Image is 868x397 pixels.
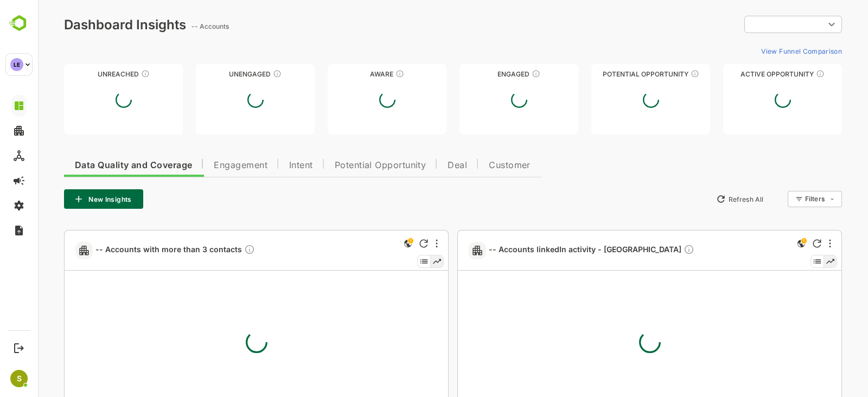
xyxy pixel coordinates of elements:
[26,70,145,78] div: Unreached
[685,70,804,78] div: Active Opportunity
[757,237,770,252] div: This is a global insight. Segment selection is not applicable for this view
[553,70,672,78] div: Potential Opportunity
[206,244,217,257] div: Description not present
[451,244,656,257] span: -- Accounts linkedIn activity - [GEOGRAPHIC_DATA]
[235,69,244,78] div: These accounts have not shown enough engagement and need nurturing
[358,69,366,78] div: These accounts have just entered the buying cycle and need further nurturing
[766,189,804,209] div: Filters
[653,69,661,78] div: These accounts are MQAs and can be passed on to Inside Sales
[767,195,787,203] div: Filters
[11,341,26,355] button: Logout
[297,161,388,170] span: Potential Opportunity
[10,370,28,387] div: S
[451,244,661,257] a: -- Accounts linkedIn activity - [GEOGRAPHIC_DATA]Description not present
[176,161,229,170] span: Engagement
[37,161,154,170] span: Data Quality and Coverage
[26,17,148,33] div: Dashboard Insights
[154,22,194,30] ag: -- Accounts
[706,15,804,34] div: ​
[791,239,793,248] div: More
[103,69,112,78] div: These accounts have not been engaged with for a defined time period
[158,70,277,78] div: Unengaged
[10,58,23,71] div: LE
[775,239,783,248] div: Refresh
[26,189,105,209] button: New Insights
[451,161,493,170] span: Customer
[290,70,409,78] div: Aware
[410,161,429,170] span: Deal
[646,244,656,257] div: Description not present
[494,69,502,78] div: These accounts are warm, further nurturing would qualify them to MQAs
[58,244,221,257] a: -- Accounts with more than 3 contactsDescription not present
[673,190,730,208] button: Refresh All
[5,13,33,34] img: BambooboxLogoMark.f1c84d78b4c51b1a7b5f700c9845e183.svg
[251,161,275,170] span: Intent
[398,239,400,248] div: More
[381,239,390,248] div: Refresh
[422,70,540,78] div: Engaged
[363,237,376,252] div: This is a global insight. Segment selection is not applicable for this view
[719,42,804,60] button: View Funnel Comparison
[778,69,787,78] div: These accounts have open opportunities which might be at any of the Sales Stages
[58,244,217,257] span: -- Accounts with more than 3 contacts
